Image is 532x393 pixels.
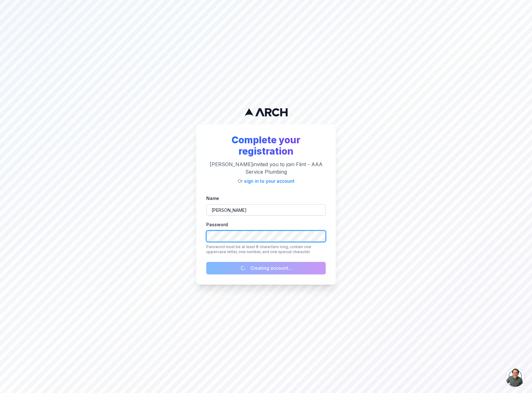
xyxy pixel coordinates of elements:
[206,196,219,201] label: Name
[206,178,326,184] p: Or
[206,134,326,157] h2: Complete your registration
[206,222,228,227] label: Password
[206,244,326,254] p: Password must be at least 8 characters long, contain one uppercase letter, one number, and one sp...
[506,368,524,387] div: Open chat
[244,178,294,184] a: sign in to your account
[206,204,326,216] input: Your name
[206,161,326,176] p: [PERSON_NAME] invited you to join Flint - AAA Service Plumbing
